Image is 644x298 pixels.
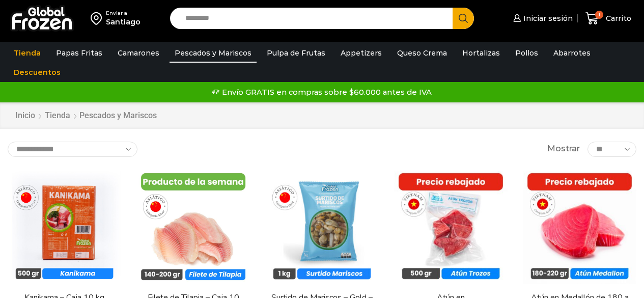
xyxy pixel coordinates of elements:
[91,10,106,27] img: address-field-icon.svg
[15,110,36,122] a: Inicio
[113,43,164,63] a: Camarones
[106,10,141,17] div: Enviar a
[583,7,634,31] a: 1 Carrito
[8,142,137,157] select: Pedido de la tienda
[15,110,157,122] nav: Breadcrumb
[457,43,505,63] a: Hortalizas
[9,43,46,63] a: Tienda
[547,143,580,155] span: Mostrar
[262,43,330,63] a: Pulpa de Frutas
[510,43,543,63] a: Pollos
[511,8,573,29] a: Iniciar sesión
[548,43,596,63] a: Abarrotes
[106,17,141,27] div: Santiago
[521,13,573,23] span: Iniciar sesión
[79,111,157,120] h1: Pescados y Mariscos
[9,63,66,82] a: Descuentos
[51,43,107,63] a: Papas Fritas
[170,43,257,63] a: Pescados y Mariscos
[595,11,603,19] span: 1
[392,43,452,63] a: Queso Crema
[453,8,474,29] button: Search button
[335,43,387,63] a: Appetizers
[44,110,71,122] a: Tienda
[603,13,631,23] span: Carrito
